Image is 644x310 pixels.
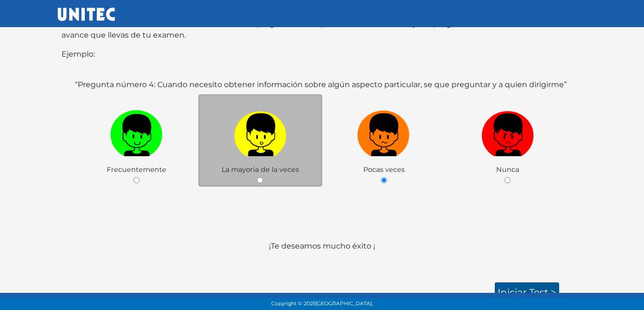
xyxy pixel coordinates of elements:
[61,49,583,60] p: Ejemplo:
[222,165,299,174] span: La mayoria de la veces
[363,165,405,174] span: Pocas veces
[58,8,115,21] img: UNITEC
[61,240,583,275] p: ¡Te deseamos mucho éxito ¡
[316,300,373,307] span: [GEOGRAPHIC_DATA].
[496,165,519,174] span: Nunca
[75,79,567,90] label: “Pregunta número 4: Cuando necesito obtener información sobre algún aspecto particular, se que pr...
[358,107,410,157] img: n1.png
[481,107,534,157] img: r1.png
[234,107,286,157] img: a1.png
[110,107,163,157] img: v1.png
[107,165,166,174] span: Frecuentemente
[495,282,559,302] a: Iniciar test >
[61,18,583,41] p: Para terminar el examen debes contestar todas las preguntas. En la parte inferior de cada hoja de...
